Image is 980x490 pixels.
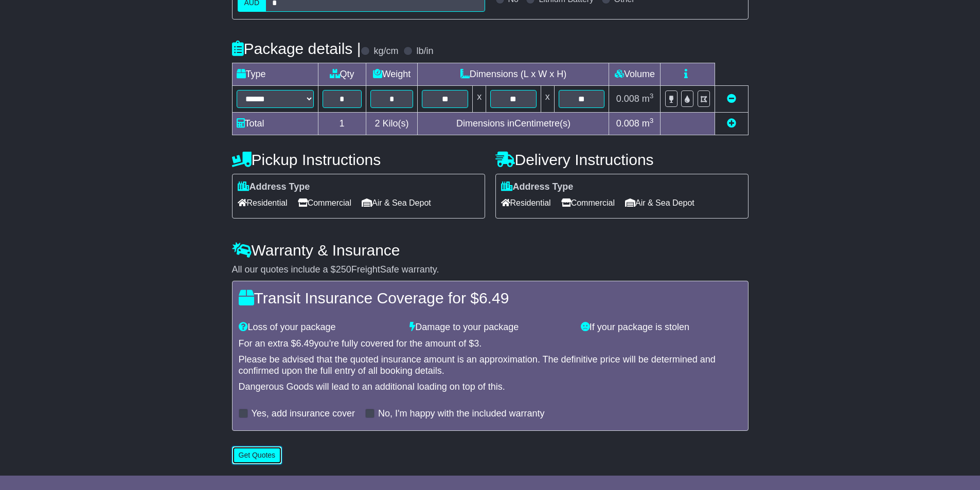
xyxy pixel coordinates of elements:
[375,118,380,129] span: 2
[727,118,736,129] a: Add new item
[727,94,736,104] a: Remove this item
[232,112,318,135] td: Total
[642,94,654,104] span: m
[366,63,418,85] td: Weight
[232,264,749,276] div: All our quotes include a $ FreightSafe warranty.
[238,182,310,193] label: Address Type
[404,322,576,333] div: Damage to your package
[232,242,749,259] h4: Warranty & Insurance
[378,408,545,420] label: No, I'm happy with the included warranty
[296,338,314,349] span: 6.49
[238,195,288,211] span: Residential
[232,151,485,168] h4: Pickup Instructions
[366,112,418,135] td: Kilo(s)
[418,63,609,85] td: Dimensions (L x W x H)
[336,264,351,275] span: 250
[642,118,654,129] span: m
[239,382,742,393] div: Dangerous Goods will lead to an additional loading on top of this.
[616,94,639,104] span: 0.008
[298,195,351,211] span: Commercial
[318,112,366,135] td: 1
[252,408,355,420] label: Yes, add insurance cover
[479,289,509,306] span: 6.49
[232,446,282,464] button: Get Quotes
[239,338,742,350] div: For an extra $ you're fully covered for the amount of $ .
[373,46,398,57] label: kg/cm
[576,322,747,333] div: If your package is stolen
[541,85,554,112] td: x
[609,63,661,85] td: Volume
[616,118,639,129] span: 0.008
[318,63,366,85] td: Qty
[495,151,749,168] h4: Delivery Instructions
[239,289,742,306] h4: Transit Insurance Coverage for $
[416,46,433,57] label: lb/in
[234,322,405,333] div: Loss of your package
[501,182,574,193] label: Address Type
[418,112,609,135] td: Dimensions in Centimetre(s)
[239,354,742,376] div: Please be advised that the quoted insurance amount is an approximation. The definitive price will...
[625,195,694,211] span: Air & Sea Depot
[501,195,551,211] span: Residential
[561,195,615,211] span: Commercial
[232,40,361,57] h4: Package details |
[473,85,486,112] td: x
[232,63,318,85] td: Type
[650,92,654,100] sup: 3
[362,195,431,211] span: Air & Sea Depot
[474,338,479,349] span: 3
[650,117,654,124] sup: 3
